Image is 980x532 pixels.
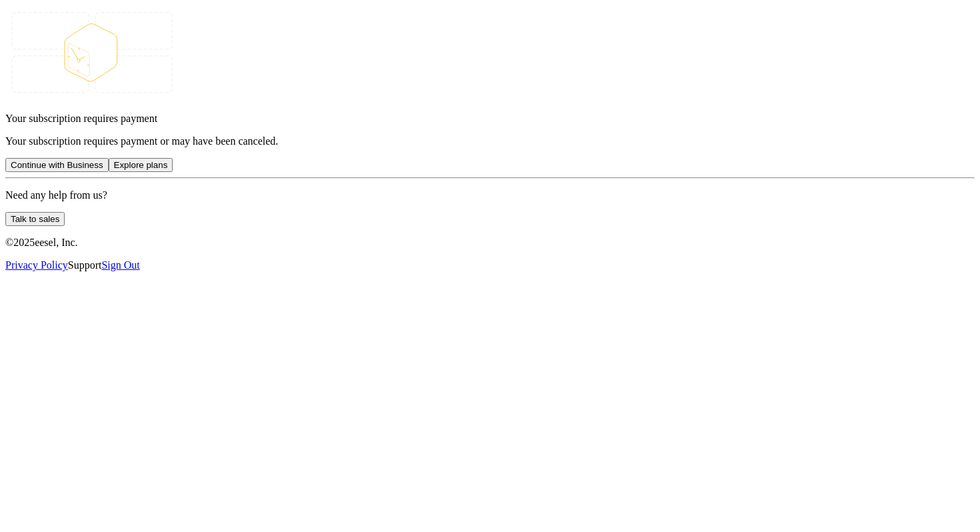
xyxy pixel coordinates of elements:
button: Talk to sales [5,212,65,226]
p: Your subscription requires payment [5,113,975,125]
a: Sign Out [101,259,139,271]
button: Explore plans [109,158,173,172]
a: Privacy Policy [5,259,68,271]
span: Support [68,259,102,271]
p: Your subscription requires payment or may have been canceled. [5,135,975,147]
p: © 2025 eesel, Inc. [5,237,975,249]
p: Need any help from us? [5,189,975,201]
button: Continue with Business [5,158,109,172]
